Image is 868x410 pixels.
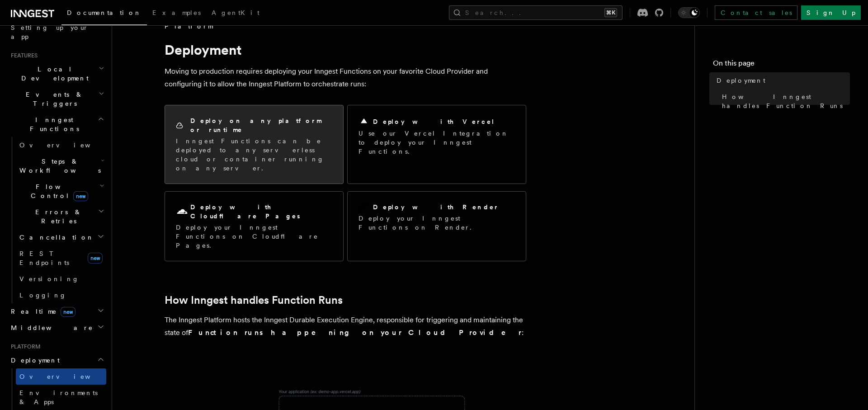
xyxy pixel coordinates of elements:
a: Deploy with Cloudflare PagesDeploy your Inngest Functions on Cloudflare Pages. [165,191,344,261]
button: Flow Controlnew [16,179,106,204]
button: Toggle dark mode [678,7,700,18]
span: Cancellation [16,233,94,242]
button: Search...⌘K [449,5,623,20]
a: Logging [16,287,106,303]
span: Platform [165,22,212,31]
button: Middleware [7,320,106,336]
span: Deployment [717,76,765,85]
a: Deploy on any platform or runtimeInngest Functions can be deployed to any serverless cloud or con... [165,105,344,184]
span: AgentKit [212,9,259,16]
span: Errors & Retries [16,207,98,226]
h2: Deploy on any platform or runtime [190,116,332,134]
h1: Deployment [165,42,526,58]
span: Logging [19,292,66,299]
span: Steps & Workflows [16,157,101,175]
span: Middleware [7,323,93,332]
span: Realtime [7,307,75,316]
span: Flow Control [16,182,99,200]
a: Deploy with RenderDeploy your Inngest Functions on Render. [347,191,526,261]
p: Deploy your Inngest Functions on Render. [359,214,515,232]
button: Cancellation [16,229,106,245]
button: Realtimenew [7,303,106,320]
button: Errors & Retries [16,204,106,229]
a: How Inngest handles Function Runs [718,89,850,114]
a: Overview [16,137,106,153]
kbd: ⌘K [604,8,617,17]
span: Events & Triggers [7,90,99,108]
button: Inngest Functions [7,112,106,137]
strong: Function runs happening on your Cloud Provider [188,328,522,337]
button: Deployment [7,352,106,368]
a: Examples [147,3,206,24]
span: new [61,307,75,317]
span: Versioning [19,275,79,283]
p: The Inngest Platform hosts the Inngest Durable Execution Engine, responsible for triggering and m... [165,314,526,339]
a: Deploy with VercelUse our Vercel Integration to deploy your Inngest Functions. [347,105,526,184]
p: Moving to production requires deploying your Inngest Functions on your favorite Cloud Provider an... [165,65,526,90]
div: Inngest Functions [7,137,106,303]
span: Deployment [7,356,60,365]
a: Versioning [16,271,106,287]
h2: Deploy with Cloudflare Pages [190,203,332,221]
a: Overview [16,368,106,385]
span: REST Endpoints [19,250,69,266]
h2: Deploy with Vercel [373,117,495,126]
span: Overview [19,141,113,149]
a: Contact sales [715,5,797,20]
span: Platform [7,343,41,350]
button: Steps & Workflows [16,153,106,179]
a: Deployment [713,72,850,89]
span: Environments & Apps [19,389,98,405]
h2: Deploy with Render [373,203,499,212]
svg: Cloudflare [176,206,189,218]
h4: On this page [713,58,850,72]
span: Local Development [7,65,99,83]
button: Events & Triggers [7,86,106,112]
p: Inngest Functions can be deployed to any serverless cloud or container running on any server. [176,137,332,173]
span: new [73,191,88,201]
span: Overview [19,373,113,380]
button: Local Development [7,61,106,86]
span: Features [7,52,38,59]
a: Setting up your app [7,19,106,45]
a: AgentKit [206,3,265,24]
p: Deploy your Inngest Functions on Cloudflare Pages. [176,223,332,250]
a: Environments & Apps [16,385,106,410]
a: Documentation [61,3,147,25]
a: How Inngest handles Function Runs [165,294,343,306]
a: REST Endpointsnew [16,245,106,271]
span: Examples [152,9,201,16]
span: How Inngest handles Function Runs [722,92,850,110]
span: new [88,253,103,264]
span: Inngest Functions [7,115,98,133]
p: Use our Vercel Integration to deploy your Inngest Functions. [359,129,515,156]
a: Sign Up [801,5,861,20]
span: Documentation [67,9,142,16]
